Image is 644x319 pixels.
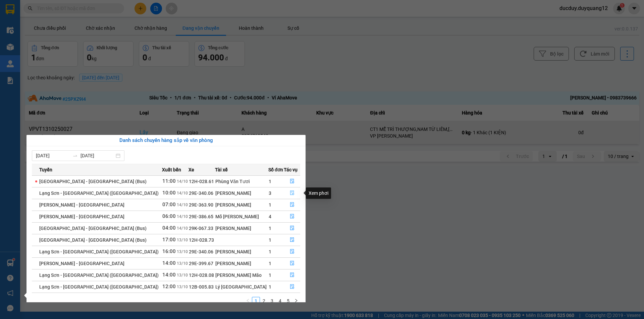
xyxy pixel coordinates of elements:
span: Lạng Sơn - [GEOGRAPHIC_DATA] ([GEOGRAPHIC_DATA]) [39,284,159,290]
span: 16:00 [162,248,176,254]
div: [PERSON_NAME] [215,189,268,197]
span: Lạng Sơn - [GEOGRAPHIC_DATA] ([GEOGRAPHIC_DATA]) [39,249,159,254]
button: file-done [284,258,300,269]
span: 12B-005.83 [189,284,214,290]
span: file-done [290,284,294,290]
span: 12H-028.08 [189,272,214,278]
span: Xe [189,166,194,173]
a: 2 [260,297,268,305]
span: 12H-028.73 [189,237,214,243]
span: to [72,153,78,158]
span: file-done [290,272,294,278]
span: file-done [290,190,294,196]
a: 1 [252,297,260,305]
span: 29E-363.90 [189,202,213,208]
div: [PERSON_NAME] [215,225,268,232]
span: 3 [269,190,271,196]
div: Xem phơi [306,187,331,199]
button: file-done [284,282,300,292]
span: swap-right [72,153,78,158]
span: 29E-340.06 [189,249,213,254]
span: 29K-067.33 [189,226,213,231]
span: right [294,299,298,303]
span: 29E-340.06 [189,190,213,196]
span: 12H-028.61 [189,179,214,184]
div: [PERSON_NAME] [215,201,268,209]
span: file-done [290,202,294,208]
span: 13/10 [177,273,188,277]
span: 06:00 [162,213,176,219]
span: file-done [290,226,294,231]
div: Phùng Văn Tươi [215,178,268,185]
span: file-done [290,237,294,243]
span: 14/10 [177,203,188,207]
span: 14:00 [162,272,176,278]
button: file-done [284,270,300,281]
li: Previous Page [244,297,252,305]
button: file-done [284,235,300,245]
span: 14/10 [177,191,188,195]
li: 4 [276,297,284,305]
div: Lý [GEOGRAPHIC_DATA] [215,283,268,291]
button: left [244,297,252,305]
button: file-done [284,188,300,198]
span: 04:00 [162,225,176,231]
span: 29E-386.65 [189,214,213,219]
span: 11:00 [162,178,176,184]
span: 10:00 [162,190,176,196]
input: Đến ngày [80,152,114,159]
button: file-done [284,246,300,257]
span: file-done [290,214,294,219]
a: 3 [268,297,276,305]
span: Xuất bến [162,166,181,173]
span: 1 [269,202,271,208]
span: 14/10 [177,179,188,184]
div: [PERSON_NAME] [215,260,268,267]
span: Tài xế [215,166,228,173]
span: Tuyến [39,166,52,173]
button: file-done [284,176,300,187]
span: Lạng Sơn - [GEOGRAPHIC_DATA] ([GEOGRAPHIC_DATA]) [39,190,159,196]
span: 1 [269,179,271,184]
span: Số đơn [268,166,283,173]
span: 4 [269,214,271,219]
span: 07:00 [162,202,176,208]
li: 1 [252,297,260,305]
div: Mỗ [PERSON_NAME] [215,213,268,220]
button: file-done [284,200,300,210]
span: Lạng Sơn - [GEOGRAPHIC_DATA] ([GEOGRAPHIC_DATA]) [39,272,159,278]
li: 5 [284,297,292,305]
span: 1 [269,284,271,290]
span: 1 [269,261,271,266]
li: Next Page [292,297,300,305]
span: 1 [269,237,271,243]
span: 13/10 [177,285,188,289]
li: 2 [260,297,268,305]
span: [GEOGRAPHIC_DATA] - [GEOGRAPHIC_DATA] (Bus) [39,226,147,231]
span: file-done [290,179,294,184]
span: 13/10 [177,238,188,242]
span: [PERSON_NAME] - [GEOGRAPHIC_DATA] [39,202,124,208]
span: file-done [290,261,294,266]
button: right [292,297,300,305]
span: 13/10 [177,261,188,266]
span: [GEOGRAPHIC_DATA] - [GEOGRAPHIC_DATA] (Bus) [39,237,147,243]
input: Từ ngày [36,152,70,159]
span: [GEOGRAPHIC_DATA] - [GEOGRAPHIC_DATA] (Bus) [39,179,147,184]
button: file-done [284,223,300,234]
span: [PERSON_NAME] - [GEOGRAPHIC_DATA] [39,261,124,266]
div: [PERSON_NAME] Mão [215,271,268,279]
span: 14:00 [162,260,176,266]
div: [PERSON_NAME] [215,248,268,255]
a: 5 [284,297,292,305]
span: 17:00 [162,237,176,243]
a: 4 [276,297,284,305]
li: 3 [268,297,276,305]
span: Tác vụ [284,166,298,173]
span: left [246,299,250,303]
span: 1 [269,226,271,231]
span: 14/10 [177,214,188,219]
span: 1 [269,249,271,254]
button: file-done [284,211,300,222]
span: 13/10 [177,249,188,254]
